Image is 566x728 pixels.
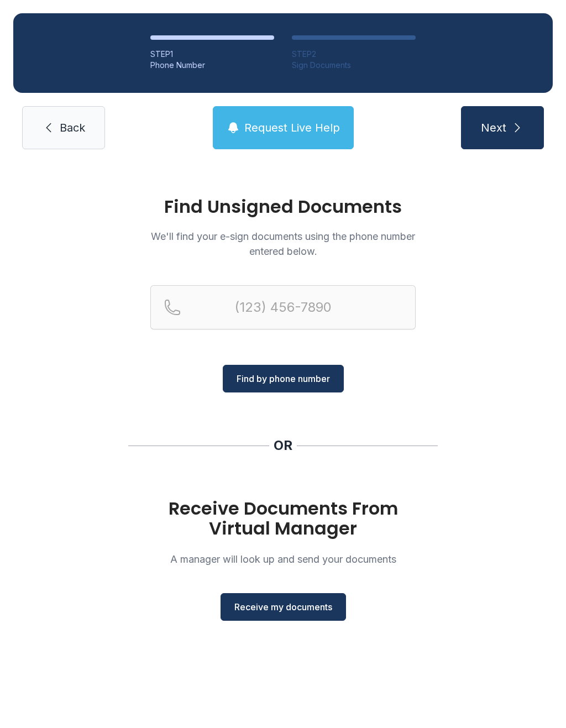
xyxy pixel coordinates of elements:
h1: Receive Documents From Virtual Manager [150,499,416,538]
div: OR [274,437,292,454]
div: STEP 2 [292,49,416,60]
span: Next [481,120,506,135]
span: Request Live Help [244,120,340,135]
span: Find by phone number [237,372,330,385]
div: Sign Documents [292,60,416,71]
span: Back [60,120,85,135]
span: Receive my documents [234,600,332,614]
div: STEP 1 [150,49,274,60]
p: We'll find your e-sign documents using the phone number entered below. [150,229,416,259]
div: Phone Number [150,60,274,71]
h1: Find Unsigned Documents [150,198,416,216]
input: Reservation phone number [150,285,416,329]
p: A manager will look up and send your documents [150,552,416,567]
